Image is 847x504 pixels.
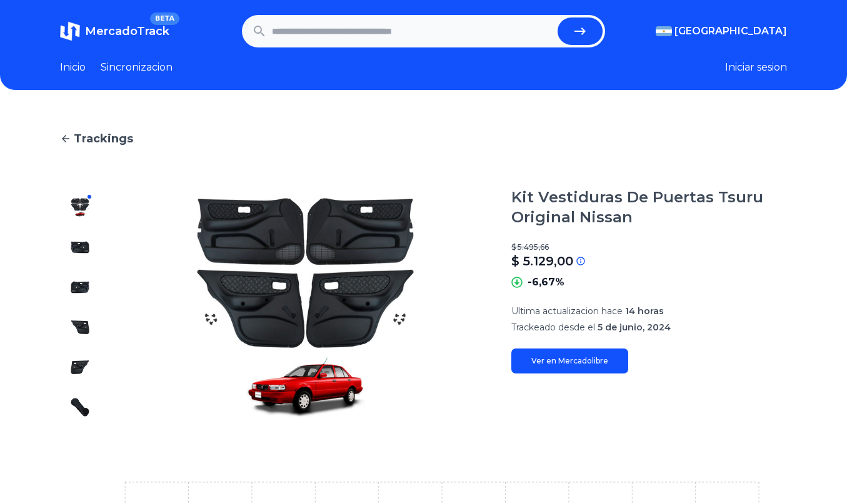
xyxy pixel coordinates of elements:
[70,197,90,217] img: Kit Vestiduras De Puertas Tsuru Original Nissan
[125,187,486,427] img: Kit Vestiduras De Puertas Tsuru Original Nissan
[70,237,90,257] img: Kit Vestiduras De Puertas Tsuru Original Nissan
[70,357,90,377] img: Kit Vestiduras De Puertas Tsuru Original Nissan
[656,26,672,36] img: Argentina
[60,130,787,147] a: Trackings
[598,322,671,333] span: 5 de junio, 2024
[511,322,595,333] span: Trackeado desde el
[725,60,787,75] button: Iniciar sesion
[674,24,787,39] span: [GEOGRAPHIC_DATA]
[74,130,133,147] span: Trackings
[60,21,80,41] img: MercadoTrack
[70,277,90,297] img: Kit Vestiduras De Puertas Tsuru Original Nissan
[101,60,173,75] a: Sincronizacion
[511,242,787,252] p: $ 5.495,66
[70,397,90,417] img: Kit Vestiduras De Puertas Tsuru Original Nissan
[511,305,623,317] span: Ultima actualizacion hace
[70,317,90,337] img: Kit Vestiduras De Puertas Tsuru Original Nissan
[625,305,664,317] span: 14 horas
[60,60,86,75] a: Inicio
[511,252,573,270] p: $ 5.129,00
[150,12,179,25] span: BETA
[528,275,564,290] p: -6,67%
[85,24,169,38] span: MercadoTrack
[656,24,787,39] button: [GEOGRAPHIC_DATA]
[60,21,169,41] a: MercadoTrackBETA
[511,348,628,373] a: Ver en Mercadolibre
[511,187,787,227] h1: Kit Vestiduras De Puertas Tsuru Original Nissan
